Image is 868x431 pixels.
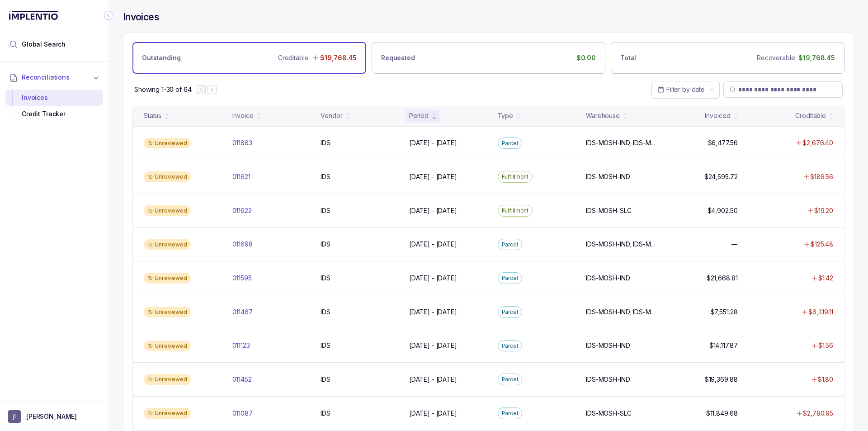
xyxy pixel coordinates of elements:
[13,106,96,122] div: Credit Tracker
[502,206,529,215] p: Fulfillment
[586,240,656,249] p: IDS-MOSH-IND, IDS-MOSH-SLC
[134,85,191,94] div: Remaining page entries
[586,172,630,181] p: IDS-MOSH-IND
[232,341,250,350] p: 011123
[232,172,250,181] p: 011621
[144,239,191,250] div: Unreviewed
[144,205,191,216] div: Unreviewed
[502,240,518,249] p: Parcel
[576,53,596,62] p: $0.00
[502,308,518,317] p: Parcel
[709,341,738,350] p: $14,117.87
[321,206,330,215] p: IDS
[502,139,518,148] p: Parcel
[818,274,833,283] p: $1.42
[818,341,833,350] p: $1.56
[8,410,100,423] button: User initials[PERSON_NAME]
[321,138,330,147] p: IDS
[5,67,103,87] button: Reconciliations
[123,11,159,24] h4: Invoices
[502,274,518,283] p: Parcel
[208,85,217,94] button: Next Page
[409,409,457,418] p: [DATE] - [DATE]
[232,274,252,283] p: 011595
[818,375,833,384] p: $1.80
[278,53,309,62] p: Creditable
[502,409,518,418] p: Parcel
[705,111,730,120] div: Invoiced
[802,138,833,147] p: $2,676.40
[586,409,631,418] p: IDS-MOSH-SLC
[409,111,429,120] div: Period
[795,111,826,120] div: Creditable
[409,240,457,249] p: [DATE] - [DATE]
[811,240,833,249] p: $125.48
[620,53,636,62] p: Total
[232,206,252,215] p: 011622
[586,375,630,384] p: IDS-MOSH-IND
[586,274,630,283] p: IDS-MOSH-IND
[502,172,529,181] p: Fulfillment
[731,240,738,249] p: —
[651,81,720,98] button: Date Range Picker
[144,138,191,149] div: Unreviewed
[409,206,457,215] p: [DATE] - [DATE]
[409,341,457,350] p: [DATE] - [DATE]
[808,308,833,317] p: $6,319.11
[798,53,835,62] p: $19,768.45
[409,375,457,384] p: [DATE] - [DATE]
[232,240,253,249] p: 011698
[321,111,342,120] div: Vendor
[22,73,70,82] span: Reconciliations
[144,273,191,284] div: Unreviewed
[498,111,513,120] div: Type
[706,409,738,418] p: $11,849.68
[5,88,103,124] div: Reconciliations
[321,274,330,283] p: IDS
[711,308,738,317] p: $7,551.28
[814,206,833,215] p: $19.20
[586,308,656,317] p: IDS-MOSH-IND, IDS-MOSH-SLC
[705,375,738,384] p: $19,369.88
[409,274,457,283] p: [DATE] - [DATE]
[232,111,254,120] div: Invoice
[232,138,252,147] p: 011863
[321,172,330,181] p: IDS
[144,408,191,419] div: Unreviewed
[708,206,738,215] p: $4,902.50
[320,53,357,62] p: $19,768.45
[8,410,21,423] span: User initials
[13,90,96,106] div: Invoices
[409,308,457,317] p: [DATE] - [DATE]
[26,412,77,421] p: [PERSON_NAME]
[502,341,518,350] p: Parcel
[708,138,738,147] p: $6,477.56
[321,341,330,350] p: IDS
[704,172,738,181] p: $24,595.72
[657,85,705,94] search: Date Range Picker
[134,85,191,94] p: Showing 1-30 of 64
[803,409,833,418] p: $2,780.95
[666,85,705,93] span: Filter by date
[707,274,738,283] p: $21,668.81
[232,308,253,317] p: 011467
[144,171,191,182] div: Unreviewed
[103,10,114,21] div: Collapse Icon
[586,138,656,147] p: IDS-MOSH-IND, IDS-MOSH-SLC
[381,53,415,62] p: Requested
[144,374,191,385] div: Unreviewed
[22,40,66,49] span: Global Search
[232,409,253,418] p: 011087
[757,53,795,62] p: Recoverable
[586,206,631,215] p: IDS-MOSH-SLC
[409,172,457,181] p: [DATE] - [DATE]
[409,138,457,147] p: [DATE] - [DATE]
[144,341,191,351] div: Unreviewed
[142,53,180,62] p: Outstanding
[586,341,630,350] p: IDS-MOSH-IND
[321,409,330,418] p: IDS
[232,375,252,384] p: 011452
[321,240,330,249] p: IDS
[144,307,191,317] div: Unreviewed
[586,111,620,120] div: Warehouse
